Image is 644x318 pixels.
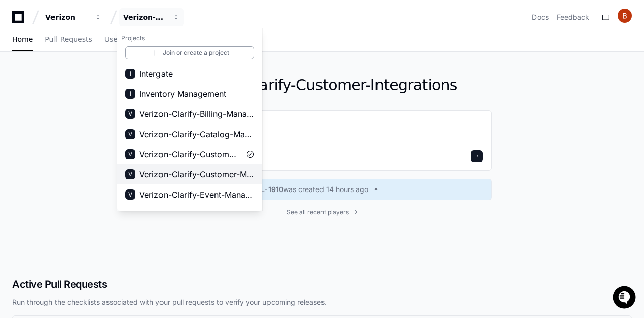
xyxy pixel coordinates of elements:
button: Start new chat [172,78,184,90]
h1: Verizon-Clarify-Customer-Integrations [152,76,492,94]
span: was created 14 hours ago [283,184,368,195]
span: See all recent players [287,208,349,216]
a: Powered byPylon [71,105,122,113]
a: Home [12,28,33,51]
div: V [125,169,135,179]
div: V [125,109,135,119]
div: I [125,69,135,79]
div: V [125,189,135,200]
div: I [125,89,135,99]
a: Feature/PaymentHistory35 BL-1910was created 14 hours ago [161,184,483,195]
button: Feedback [557,12,589,22]
span: Pull Requests [45,36,92,42]
span: Home [12,36,33,42]
img: PlayerZero [10,10,30,30]
div: Verizon [117,28,262,211]
a: Docs [532,12,549,22]
a: Users [104,28,124,51]
span: Pylon [100,106,122,113]
span: Verizon-Clarify-Catalog-Management [139,128,254,140]
span: Intergate [139,68,173,80]
a: Pull Requests [45,28,92,51]
div: Start new chat [34,75,166,85]
div: Verizon [45,12,89,22]
div: We're offline, we'll be back soon [34,85,132,93]
p: Run through the checklists associated with your pull requests to verify your upcoming releases. [12,297,632,307]
div: V [125,149,135,159]
span: Verizon-Clarify-Event-Management [139,188,254,201]
span: Verizon-Clarify-Billing-Management [139,108,254,120]
h1: Projects [117,30,262,46]
span: Verizon-Clarify-Customer-Management [139,168,254,180]
iframe: Open customer support [612,285,639,312]
div: Welcome [10,40,184,56]
h2: Active Pull Requests [12,277,632,291]
a: See all recent players [152,208,492,216]
div: Verizon-Clarify-Customer-Integrations [123,12,167,22]
img: ACg8ocLkNwoMFWWa3dWcTZnRGUtP6o1FDLREkKem-9kv8hyc6RbBZA=s96-c [618,9,632,23]
span: Users [104,36,124,42]
a: Join or create a project [125,46,254,59]
span: Inventory Management [139,88,226,100]
img: 1736555170064-99ba0984-63c1-480f-8ee9-699278ef63ed [10,75,28,93]
button: Verizon [41,8,106,26]
button: Verizon-Clarify-Customer-Integrations [119,8,184,26]
span: Verizon-Clarify-Customer-Integrations [139,148,240,160]
div: V [125,129,135,139]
